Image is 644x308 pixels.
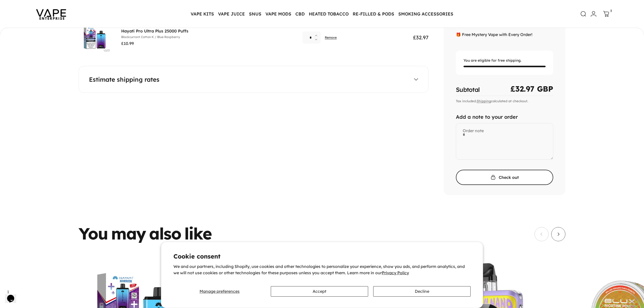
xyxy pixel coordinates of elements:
summary: SNUS [247,9,263,19]
button: Decline [373,286,471,297]
span: £10.99 [121,40,134,47]
animate-element: like [184,225,212,242]
animate-element: You [79,225,108,242]
a: Shipping [477,99,491,103]
summary: SMOKING ACCESSORIES [396,9,455,19]
img: Hayati Pro Ultra Plus 25000 Puffs [79,21,111,54]
a: 3 items [601,8,612,20]
span: £32.97 [413,34,428,41]
span: Manage preferences [200,289,240,294]
input: Quantity for Hayati Pro Ultra Plus 25000 Puffs [302,31,321,44]
h2: Cookie consent [173,253,471,259]
div: Tax included. calculated at checkout. [456,99,553,104]
animate-element: also [149,225,181,242]
animate-element: may [111,225,146,242]
span: You are eligible for free shipping. [463,58,546,63]
button: Accept [271,286,368,297]
summary: VAPE JUICE [216,9,247,19]
a: Privacy Policy [382,270,409,275]
span: Estimate shipping rates [89,76,159,82]
cart-count: 3 items [610,8,612,13]
nav: Primary [189,9,455,19]
h2: Subtotal [456,87,479,93]
a: Remove [325,36,337,39]
button: Decrease quantity for Hayati Pro Ultra Plus 25000 Puffs [315,38,321,44]
summary: VAPE KITS [189,9,216,19]
p: £32.97 GBP [510,85,553,93]
a: Hayati Pro Ultra Plus 25000 Puffs [121,28,188,33]
dd: Blackcurrant Cotton K / Blue Raspberry [121,35,180,39]
summary: CBD [293,9,307,19]
button: Manage preferences [173,286,266,297]
summary: RE-FILLED & PODS [351,9,396,19]
p: Add a note to your order [456,114,553,120]
iframe: chat widget [5,288,21,303]
button: Check out [456,170,553,185]
button: Increase quantity for Hayati Pro Ultra Plus 25000 Puffs [315,31,321,38]
summary: HEATED TOBACCO [307,9,351,19]
button: Next [551,227,565,241]
summary: Estimate shipping rates [89,76,418,82]
label: 🎁 Free Mystery Vape with Every Order! [456,31,553,38]
p: We and our partners, including Shopify, use cookies and other technologies to personalize your ex... [173,263,471,276]
img: Vape Enterprise [28,2,74,26]
summary: VAPE MODS [263,9,293,19]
